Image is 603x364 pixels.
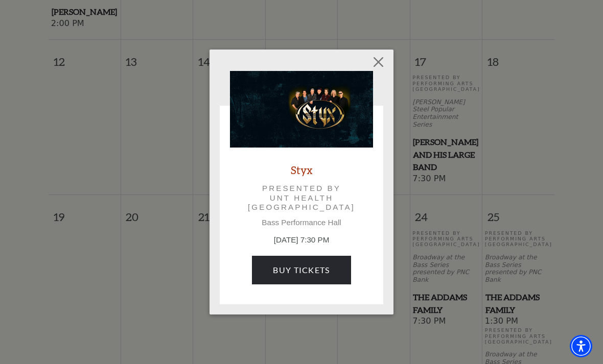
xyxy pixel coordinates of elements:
[291,163,313,177] a: Styx
[230,234,373,246] p: [DATE] 7:30 PM
[252,256,351,284] a: Buy Tickets
[570,335,592,357] div: Accessibility Menu
[369,52,388,71] button: Close
[244,184,359,212] p: Presented by UNT Health [GEOGRAPHIC_DATA]
[230,71,373,148] img: Styx
[230,218,373,227] p: Bass Performance Hall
